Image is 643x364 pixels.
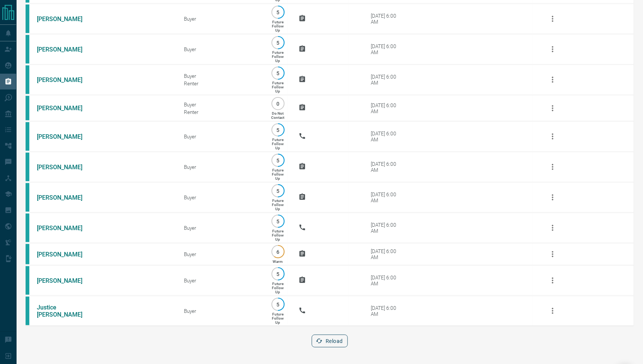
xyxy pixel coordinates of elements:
[37,251,93,258] a: [PERSON_NAME]
[272,229,284,241] p: Future Follow Up
[275,9,281,15] p: 5
[272,50,284,63] p: Future Follow Up
[272,312,284,325] p: Future Follow Up
[184,80,257,86] div: Renter
[371,222,403,234] div: [DATE] 6:00 AM
[26,297,29,325] div: condos.ca
[271,111,284,120] p: Do Not Contact
[184,16,257,22] div: Buyer
[184,102,257,108] div: Buyer
[275,218,281,224] p: 5
[371,275,403,287] div: [DATE] 6:00 AM
[275,188,281,194] p: 5
[26,153,29,181] div: condos.ca
[37,224,93,232] a: [PERSON_NAME]
[26,35,29,64] div: condos.ca
[37,304,93,318] a: Justice [PERSON_NAME]
[37,133,93,140] a: [PERSON_NAME]
[26,244,29,264] div: condos.ca
[272,81,284,93] p: Future Follow Up
[26,65,29,94] div: condos.ca
[184,308,257,314] div: Buyer
[371,102,403,114] div: [DATE] 6:00 AM
[184,194,257,200] div: Buyer
[184,225,257,231] div: Buyer
[184,278,257,284] div: Buyer
[184,73,257,79] div: Buyer
[37,105,93,112] a: [PERSON_NAME]
[37,76,93,83] a: [PERSON_NAME]
[184,133,257,140] div: Buyer
[26,266,29,295] div: condos.ca
[371,130,403,143] div: [DATE] 6:00 AM
[272,168,284,180] p: Future Follow Up
[272,282,284,294] p: Future Follow Up
[371,191,403,203] div: [DATE] 6:00 AM
[272,20,284,32] p: Future Follow Up
[184,46,257,52] div: Buyer
[37,277,93,284] a: [PERSON_NAME]
[275,249,281,255] p: 6
[371,13,403,25] div: [DATE] 6:00 AM
[371,305,403,317] div: [DATE] 6:00 AM
[272,199,284,211] p: Future Follow Up
[184,164,257,170] div: Buyer
[275,127,281,133] p: 5
[26,5,29,33] div: condos.ca
[26,96,29,120] div: condos.ca
[26,214,29,242] div: condos.ca
[371,74,403,86] div: [DATE] 6:00 AM
[37,194,93,201] a: [PERSON_NAME]
[273,259,283,264] p: Warm
[275,70,281,76] p: 5
[275,101,281,106] p: 0
[272,138,284,150] p: Future Follow Up
[184,109,257,115] div: Renter
[26,183,29,212] div: condos.ca
[371,161,403,173] div: [DATE] 6:00 AM
[275,271,281,277] p: 5
[312,335,347,347] button: Reload
[371,248,403,260] div: [DATE] 6:00 AM
[184,251,257,257] div: Buyer
[275,40,281,45] p: 5
[275,158,281,163] p: 5
[371,43,403,55] div: [DATE] 6:00 AM
[275,302,281,307] p: 5
[26,122,29,151] div: condos.ca
[37,164,93,171] a: [PERSON_NAME]
[37,15,93,23] a: [PERSON_NAME]
[37,46,93,53] a: [PERSON_NAME]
